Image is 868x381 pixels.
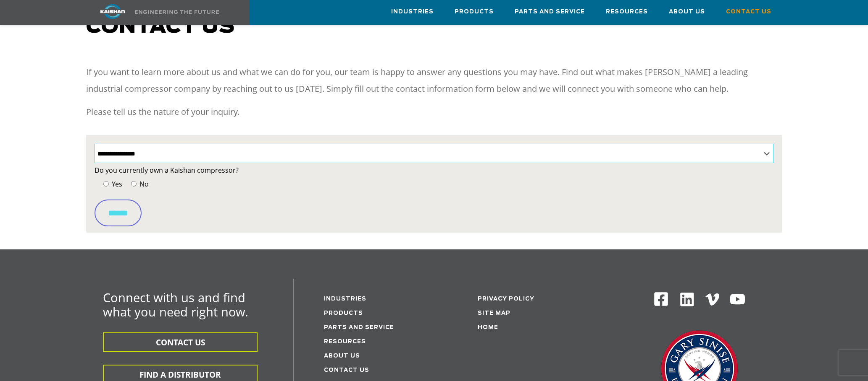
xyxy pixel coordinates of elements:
[705,293,720,306] img: Vimeo
[324,368,369,373] a: Contact Us
[515,0,585,23] a: Parts and Service
[391,7,434,17] span: Industries
[324,325,394,330] a: Parts and service
[324,353,360,359] a: About Us
[138,179,149,189] span: No
[455,7,494,17] span: Products
[679,291,695,308] img: Linkedin
[95,164,773,226] form: Contact form
[103,332,258,352] button: CONTACT US
[729,291,746,308] img: Youtube
[478,311,510,316] a: Site Map
[324,311,363,316] a: Products
[478,296,534,302] a: Privacy Policy
[726,0,771,23] a: Contact Us
[86,104,782,120] p: Please tell us the nature of your inquiry.
[455,0,494,23] a: Products
[86,64,782,97] p: If you want to learn more about us and what we can do for you, our team is happy to answer any qu...
[391,0,434,23] a: Industries
[135,10,219,14] img: Engineering the future
[478,325,498,330] a: Home
[95,164,773,176] label: Do you currently own a Kaishan compressor?
[131,181,137,187] input: No
[324,296,366,302] a: Industries
[103,181,109,187] input: Yes
[606,0,648,23] a: Resources
[86,17,235,37] span: Contact us
[669,7,705,17] span: About Us
[81,4,144,19] img: kaishan logo
[653,291,669,307] img: Facebook
[324,339,366,345] a: Resources
[726,7,771,17] span: Contact Us
[103,289,248,320] span: Connect with us and find what you need right now.
[669,0,705,23] a: About Us
[110,179,122,189] span: Yes
[606,7,648,17] span: Resources
[515,7,585,17] span: Parts and Service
